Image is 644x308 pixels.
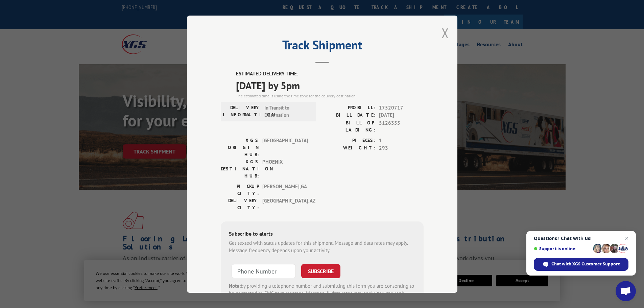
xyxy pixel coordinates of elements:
span: 17520717 [379,104,424,112]
strong: Note: [229,282,241,289]
span: Support is online [534,246,591,251]
div: Get texted with status updates for this shipment. Message and data rates may apply. Message frequ... [229,239,415,254]
span: [DATE] by 5pm [236,77,424,93]
div: The estimated time is using the time zone for the delivery destination. [236,93,424,99]
span: In Transit to Destination [264,104,310,119]
label: BILL OF LADING: [322,119,376,133]
span: Chat with XGS Customer Support [551,261,620,267]
label: BILL DATE: [322,112,376,119]
label: XGS DESTINATION HUB: [221,158,259,179]
span: Chat with XGS Customer Support [534,258,628,271]
a: Open chat [616,281,636,301]
h2: Track Shipment [221,40,424,53]
span: 1 [379,137,424,144]
label: PROBILL: [322,104,376,112]
input: Phone Number [232,264,296,278]
label: XGS ORIGIN HUB: [221,137,259,158]
button: Close modal [442,24,449,42]
label: DELIVERY INFORMATION: [223,104,261,119]
button: SUBSCRIBE [301,264,340,278]
span: Questions? Chat with us! [534,236,628,241]
span: 5126355 [379,119,424,133]
span: 293 [379,144,424,152]
span: [DATE] [379,112,424,119]
span: [GEOGRAPHIC_DATA] , AZ [262,197,308,211]
label: ESTIMATED DELIVERY TIME: [236,70,424,78]
label: DELIVERY CITY: [221,197,259,211]
span: [PERSON_NAME] , GA [262,183,308,197]
div: Subscribe to alerts [229,229,415,239]
div: by providing a telephone number and submitting this form you are consenting to be contacted by SM... [229,282,415,305]
label: WEIGHT: [322,144,376,152]
span: PHOENIX [262,158,308,179]
span: [GEOGRAPHIC_DATA] [262,137,308,158]
label: PICKUP CITY: [221,183,259,197]
label: PIECES: [322,137,376,144]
